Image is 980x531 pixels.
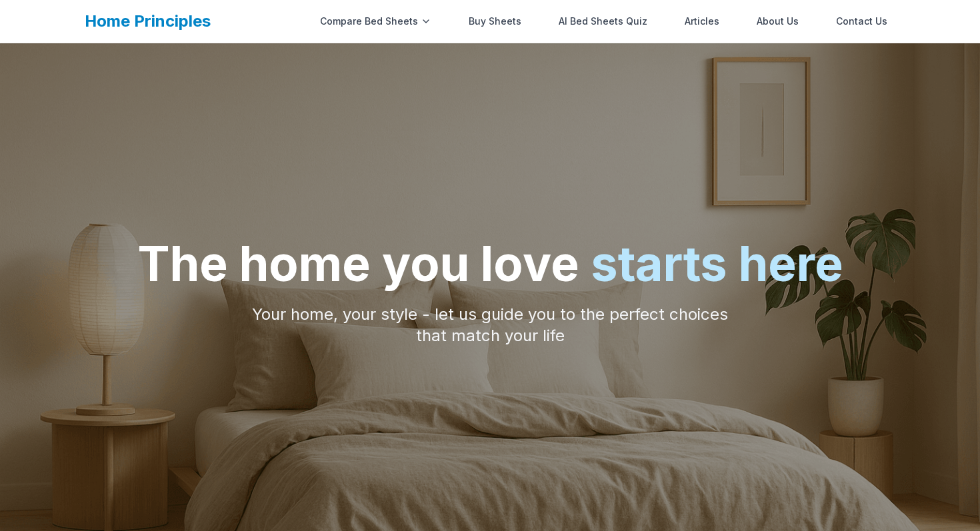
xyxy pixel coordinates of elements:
h1: The home you love [137,240,843,288]
a: Articles [677,8,727,35]
a: Contact Us [828,8,895,35]
p: Your home, your style - let us guide you to the perfect choices that match your life [234,304,746,346]
div: Compare Bed Sheets [312,8,439,35]
span: starts here [591,235,843,292]
a: AI Bed Sheets Quiz [551,8,655,35]
a: Buy Sheets [461,8,529,35]
a: Home Principles [85,11,211,31]
a: About Us [749,8,807,35]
